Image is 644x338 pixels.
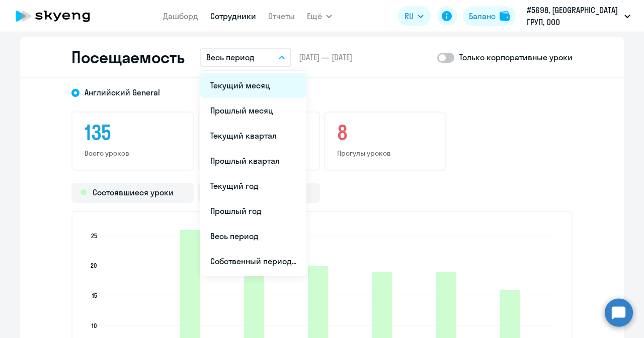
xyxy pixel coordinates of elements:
span: [DATE] — [DATE] [299,52,352,63]
span: Ещё [307,10,322,22]
button: Балансbalance [463,6,516,26]
p: #5698, [GEOGRAPHIC_DATA] ГРУП, ООО [527,4,620,28]
span: Английский General [85,87,160,98]
span: RU [405,10,414,22]
a: Сотрудники [210,11,256,21]
button: RU [397,6,431,26]
text: 10 [92,322,97,329]
img: balance [500,11,510,21]
div: Состоявшиеся уроки [71,183,194,203]
h2: Посещаемость [71,47,184,67]
p: Прогулы уроков [337,149,433,158]
a: Дашборд [163,11,198,21]
div: Прогулы [198,183,320,203]
p: Всего уроков [85,149,181,158]
h3: 8 [337,121,433,145]
button: #5698, [GEOGRAPHIC_DATA] ГРУП, ООО [522,4,635,28]
div: Баланс [469,10,496,22]
p: Только корпоративные уроки [459,51,573,63]
p: Весь период [206,51,255,63]
ul: Ещё [200,71,306,276]
text: 20 [91,262,97,269]
text: 25 [91,232,97,240]
a: Отчеты [268,11,295,21]
text: 15 [92,292,97,299]
h3: 135 [85,121,181,145]
button: Весь период [200,48,291,67]
button: Ещё [307,6,332,26]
